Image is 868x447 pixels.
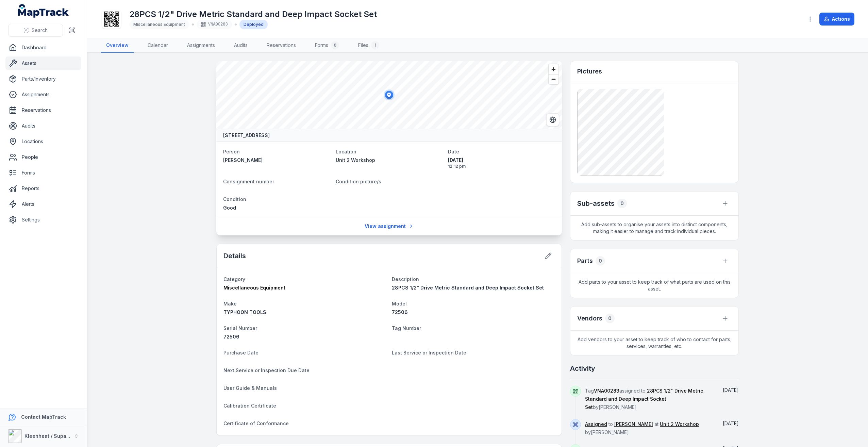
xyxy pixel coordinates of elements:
[223,157,330,164] a: [PERSON_NAME]
[570,216,738,240] span: Add sub-assets to organise your assets into distinct components, making it easier to manage and t...
[577,314,602,323] h3: Vendors
[223,403,276,409] span: Calibration Certificate
[570,331,738,355] span: Add vendors to your asset to keep track of who to contact for parts, services, warranties, etc.
[549,64,558,74] button: Zoom in
[197,20,232,29] div: VNA00283
[371,41,379,49] div: 1
[617,199,627,208] div: 0
[392,276,419,282] span: Description
[577,67,602,76] h3: Pictures
[223,367,310,373] span: Next Service or Inspection Due Date
[585,421,699,435] span: to at by [PERSON_NAME]
[5,72,81,86] a: Parts/Inventory
[223,276,245,282] span: Category
[596,256,605,266] div: 0
[448,149,459,154] span: Date
[723,420,739,426] span: [DATE]
[448,164,555,169] span: 12:12 pm
[223,285,285,291] span: Miscellaneous Equipment
[577,199,615,208] h2: Sub-assets
[723,387,739,393] time: 19/09/2025, 12:13:06 pm
[594,388,619,394] span: VNA00283
[614,421,653,428] a: [PERSON_NAME]
[723,387,739,393] span: [DATE]
[223,149,240,154] span: Person
[223,420,289,426] span: Certificate of Conformance
[5,56,81,70] a: Assets
[819,13,854,26] button: Actions
[18,4,69,18] a: MapTrack
[5,135,81,148] a: Locations
[5,119,81,133] a: Audits
[223,385,277,391] span: User Guide & Manuals
[223,334,239,340] span: 72506
[5,197,81,211] a: Alerts
[585,421,607,428] a: Assigned
[448,157,555,169] time: 19/09/2025, 12:12:48 pm
[5,182,81,195] a: Reports
[577,256,593,266] h3: Parts
[546,113,559,126] button: Switch to Satellite View
[392,301,407,307] span: Model
[5,41,81,54] a: Dashboard
[360,220,418,233] a: View assignment
[549,74,558,84] button: Zoom out
[5,103,81,117] a: Reservations
[723,420,739,426] time: 19/09/2025, 12:12:48 pm
[239,20,268,29] div: Deployed
[223,196,246,202] span: Condition
[223,309,266,315] span: TYPHOON TOOLS
[392,325,421,331] span: Tag Number
[182,38,220,53] a: Assignments
[448,157,555,164] span: [DATE]
[229,38,253,53] a: Audits
[585,388,703,410] span: Tag assigned to by [PERSON_NAME]
[310,38,345,53] a: Forms0
[336,157,443,164] a: Unit 2 Workshop
[605,314,615,323] div: 0
[570,364,595,373] h2: Activity
[223,132,270,139] strong: [STREET_ADDRESS]
[336,149,356,154] span: Location
[142,38,173,53] a: Calendar
[216,61,562,129] canvas: Map
[223,179,274,184] span: Consignment number
[129,9,377,20] h1: 28PCS 1/2" Drive Metric Standard and Deep Impact Socket Set
[392,350,466,355] span: Last Service or Inspection Date
[223,251,246,261] h2: Details
[336,179,381,184] span: Condition picture/s
[8,24,63,37] button: Search
[585,388,703,410] span: 28PCS 1/2" Drive Metric Standard and Deep Impact Socket Set
[336,157,375,163] span: Unit 2 Workshop
[223,301,237,307] span: Make
[5,213,81,227] a: Settings
[101,38,134,53] a: Overview
[392,285,544,291] span: 28PCS 1/2" Drive Metric Standard and Deep Impact Socket Set
[5,88,81,101] a: Assignments
[5,166,81,180] a: Forms
[24,433,75,439] strong: Kleenheat / Supagas
[223,325,257,331] span: Serial Number
[261,38,301,53] a: Reservations
[32,27,48,34] span: Search
[353,38,385,53] a: Files1
[5,150,81,164] a: People
[570,273,738,298] span: Add parts to your asset to keep track of what parts are used on this asset.
[660,421,699,428] a: Unit 2 Workshop
[133,22,185,27] span: Miscellaneous Equipment
[392,309,408,315] span: 72506
[223,205,236,211] span: Good
[223,350,258,355] span: Purchase Date
[21,414,66,420] strong: Contact MapTrack
[331,41,339,49] div: 0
